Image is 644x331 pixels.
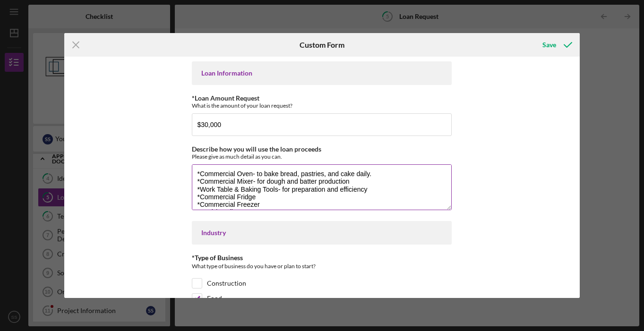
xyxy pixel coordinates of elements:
label: *Loan Amount Request [192,94,259,102]
div: Loan Information [201,69,442,77]
div: Save [542,35,556,54]
div: *Type of Business [192,254,452,262]
textarea: *Commercial Oven- to bake bread, pastries, and cake daily. *Commercial Mixer- for dough and batte... [192,164,452,210]
label: Food [207,294,222,303]
div: Please give as much detail as you can. [192,153,452,160]
div: What type of business do you have or plan to start? [192,262,452,273]
label: Construction [207,279,246,288]
h6: Custom Form [300,41,344,49]
div: What is the amount of your loan request? [192,102,452,109]
div: Industry [201,229,442,237]
label: Describe how you will use the loan proceeds [192,145,321,153]
button: Save [533,35,580,54]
